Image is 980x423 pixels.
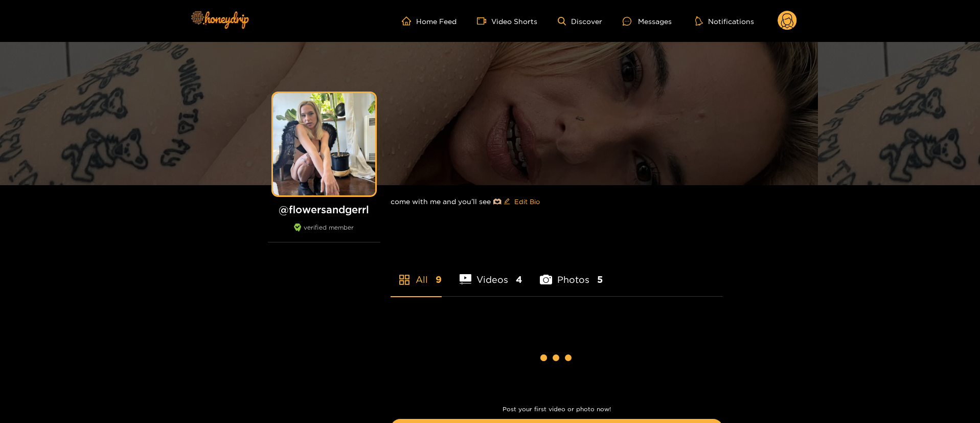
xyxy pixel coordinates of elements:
span: video-camera [477,16,491,26]
div: verified member [268,224,380,242]
button: Notifications [692,16,757,26]
button: editEdit Bio [502,193,542,210]
span: Edit Bio [514,196,540,207]
li: All [391,250,442,296]
span: edit [504,198,510,206]
li: Photos [540,250,603,296]
h1: @ flowersandgerrl [268,203,380,216]
span: 4 [516,273,522,286]
p: Post your first video or photo now! [391,406,723,413]
div: Messages [623,15,672,27]
a: Discover [558,17,602,26]
a: Video Shorts [477,16,537,26]
a: Home Feed [402,16,457,26]
span: 5 [597,273,603,286]
span: home [402,16,416,26]
span: appstore [398,274,411,286]
li: Videos [460,250,522,296]
div: come with me and you’ll see 🫶🏼 [391,185,723,218]
span: 9 [436,273,442,286]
